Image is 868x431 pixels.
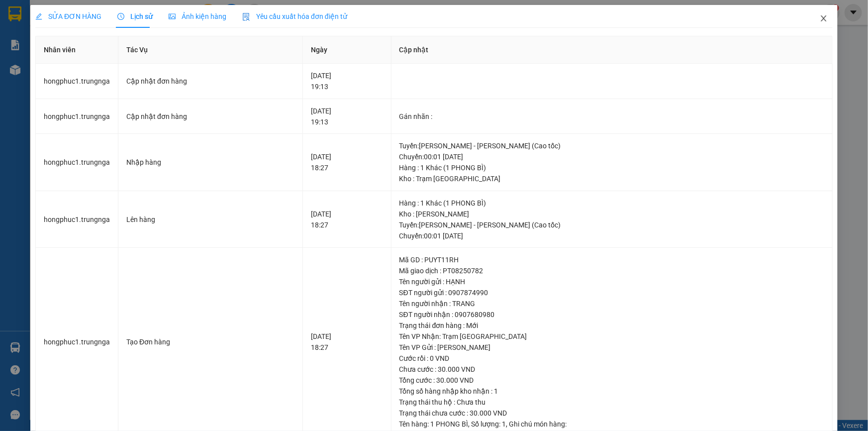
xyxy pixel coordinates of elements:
span: 1 PHONG BÌ [431,420,469,428]
div: Tên hàng: , Số lượng: , Ghi chú món hàng: [399,419,824,430]
span: clock-circle [117,13,124,20]
td: hongphuc1.trungnga [36,99,118,134]
div: SĐT người nhận : 0907680980 [399,309,824,320]
div: Tuyến : [PERSON_NAME] - [PERSON_NAME] (Cao tốc) Chuyến: 00:01 [DATE] [399,219,824,241]
div: Tổng cước : 30.000 VND [399,375,824,386]
div: Lên hàng [126,214,294,225]
div: SĐT người gửi : 0907874990 [399,287,824,298]
div: Tên người nhận : TRANG [399,298,824,309]
span: 1 [502,420,506,428]
th: Cập nhật [391,36,833,64]
div: Cước rồi : 0 VND [399,353,824,364]
th: Nhân viên [36,36,118,64]
th: Ngày [303,36,391,64]
div: Tên người gửi : HẠNH [399,276,824,287]
div: [DATE] 19:13 [311,70,383,92]
div: Cập nhật đơn hàng [126,76,294,87]
span: close [820,14,828,22]
div: Trạng thái chưa cước : 30.000 VND [399,408,824,419]
div: [DATE] 18:27 [311,209,383,230]
div: Tạo Đơn hàng [126,336,294,347]
span: edit [35,13,42,20]
div: [DATE] 18:27 [311,151,383,173]
div: Trạng thái thu hộ : Chưa thu [399,397,824,408]
div: Kho : [PERSON_NAME] [399,209,824,219]
span: Ảnh kiện hàng [169,12,226,20]
div: Mã giao dịch : PT08250782 [399,265,824,276]
div: Chưa cước : 30.000 VND [399,364,824,375]
div: [DATE] 18:27 [311,331,383,353]
div: Hàng : 1 Khác (1 PHONG BÌ) [399,162,824,173]
div: [DATE] 19:13 [311,106,383,127]
div: Tuyến : [PERSON_NAME] - [PERSON_NAME] (Cao tốc) Chuyến: 00:01 [DATE] [399,140,824,162]
div: Tổng số hàng nhập kho nhận : 1 [399,386,824,397]
div: Kho : Trạm [GEOGRAPHIC_DATA] [399,173,824,184]
img: icon [242,13,250,21]
div: Mã GD : PUYT11RH [399,254,824,265]
div: Trạng thái đơn hàng : Mới [399,320,824,331]
span: picture [169,13,176,20]
span: Lịch sử [117,12,153,20]
span: Yêu cầu xuất hóa đơn điện tử [242,12,347,20]
td: hongphuc1.trungnga [36,134,118,191]
div: Cập nhật đơn hàng [126,111,294,122]
td: hongphuc1.trungnga [36,191,118,248]
div: Gán nhãn : [399,111,824,122]
div: Hàng : 1 Khác (1 PHONG BÌ) [399,198,824,209]
button: Close [810,5,838,33]
td: hongphuc1.trungnga [36,64,118,99]
span: SỬA ĐƠN HÀNG [35,12,101,20]
div: Tên VP Nhận: Trạm [GEOGRAPHIC_DATA] [399,331,824,342]
div: Nhập hàng [126,157,294,168]
th: Tác Vụ [118,36,303,64]
div: Tên VP Gửi : [PERSON_NAME] [399,342,824,353]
